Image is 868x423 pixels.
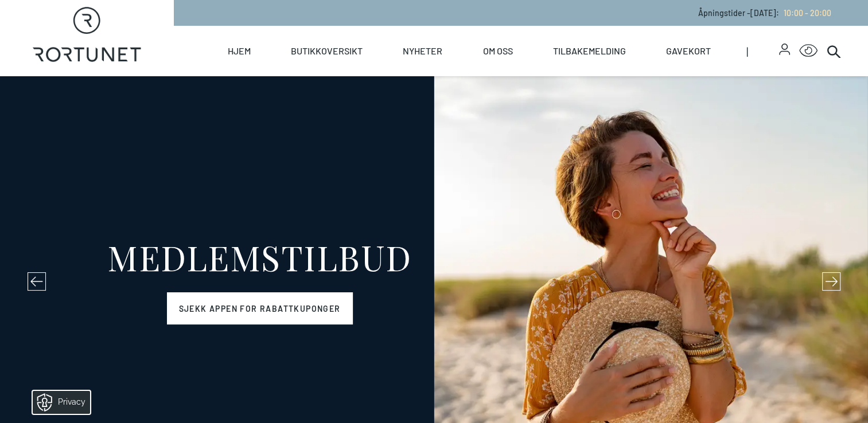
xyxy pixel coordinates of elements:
span: | [746,26,779,76]
a: Nyheter [403,26,442,76]
a: Hjem [228,26,251,76]
a: Butikkoversikt [291,26,363,76]
p: Åpningstider - [DATE] : [698,7,831,19]
a: Om oss [482,26,512,76]
a: Gavekort [666,26,711,76]
a: 10:00 - 20:00 [779,8,831,18]
iframe: Manage Preferences [11,387,105,417]
a: Tilbakemelding [553,26,626,76]
span: 10:00 - 20:00 [784,8,831,18]
a: Sjekk appen for rabattkuponger [167,292,353,324]
div: MEDLEMSTILBUD [107,240,412,274]
button: Open Accessibility Menu [799,42,818,60]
